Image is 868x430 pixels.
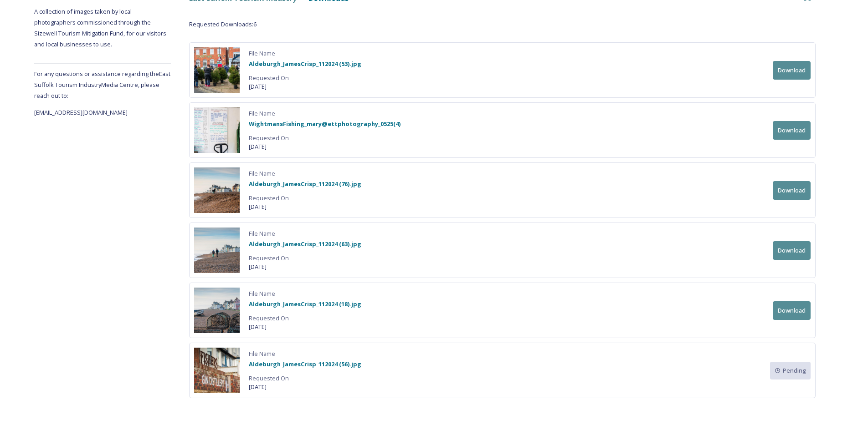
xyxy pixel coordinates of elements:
[249,314,361,323] span: Requested On
[249,263,361,271] span: [DATE]
[249,202,361,211] span: [DATE]
[249,323,361,331] span: [DATE]
[249,349,361,358] span: File Name
[194,288,240,333] img: 1b56ae51-91d7-466e-b9ca-75cdc36674ad.jpg
[249,180,361,188] strong: Aldeburgh_JamesCrisp_112024 (76).jpg
[770,362,811,379] button: Pending
[249,254,361,263] span: Requested On
[194,348,240,393] img: a950895e-0307-4114-a706-055ba3af98eb.jpg
[249,82,361,91] span: [DATE]
[773,301,811,320] button: Download
[249,383,361,391] span: [DATE]
[773,121,811,140] button: Download
[34,70,170,100] span: For any questions or assistance regarding the East Suffolk Tourism Industry Media Centre, please ...
[249,240,361,248] strong: Aldeburgh_JamesCrisp_112024 (63).jpg
[249,74,361,82] span: Requested On
[34,108,128,116] span: [EMAIL_ADDRESS][DOMAIN_NAME]
[249,109,401,118] span: File Name
[249,120,401,128] strong: WightmansFishing_mary@ettphotography_0525(4)
[773,241,811,260] button: Download
[34,7,168,48] span: A collection of images taken by local photographers commissioned through the Sizewell Tourism Mit...
[194,47,240,93] img: ba3db7c8-6a1a-423a-bf8b-4eccfc1bcf31.jpg
[194,228,240,273] img: 4eb0fb42-537f-4e06-869b-a018c04c9f56.jpg
[249,134,401,142] span: Requested On
[249,360,361,368] strong: Aldeburgh_JamesCrisp_112024 (56).jpg
[249,374,361,383] span: Requested On
[773,61,811,80] button: Download
[249,142,401,151] span: [DATE]
[249,194,361,202] span: Requested On
[194,167,240,213] img: da935c4f-206b-4fcd-a565-6b79af415977.jpg
[249,229,361,238] span: File Name
[189,20,257,29] span: Requested Downloads: 6
[249,49,361,58] span: File Name
[249,60,361,68] strong: Aldeburgh_JamesCrisp_112024 (53).jpg
[194,107,240,153] img: ad76819d-02c0-4256-8f50-09fb8a922c1d.jpg
[249,289,361,298] span: File Name
[249,169,361,178] span: File Name
[249,300,361,308] strong: Aldeburgh_JamesCrisp_112024 (18).jpg
[773,181,811,200] button: Download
